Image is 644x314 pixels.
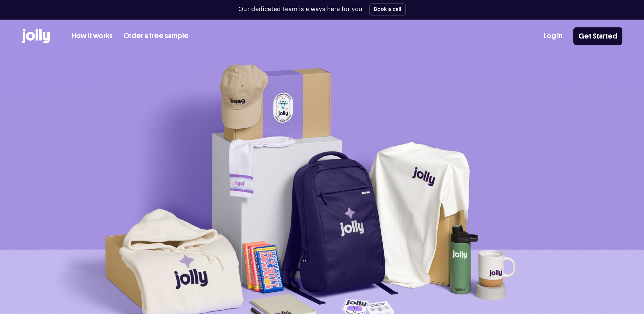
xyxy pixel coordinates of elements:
[71,30,113,42] a: How it works
[573,27,622,45] a: Get Started
[238,5,362,14] p: Our dedicated team is always here for you
[123,30,189,42] a: Order a free sample
[544,30,563,42] a: Log In
[369,3,406,16] button: Book a call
